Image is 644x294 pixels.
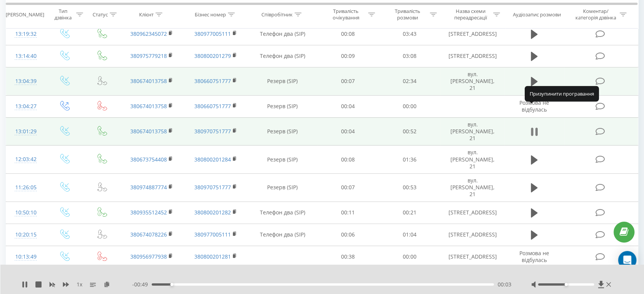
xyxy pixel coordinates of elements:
div: Accessibility label [564,283,567,286]
div: 13:04:39 [14,74,38,89]
td: 02:34 [379,67,441,96]
div: Статус [93,11,108,18]
td: 00:04 [317,95,379,117]
div: Назва схеми переадресації [450,8,491,21]
div: Призупинити програвання [525,86,599,101]
div: Бізнес номер [195,11,226,18]
div: 12:03:42 [14,152,38,167]
td: Резерв (SIP) [248,117,317,145]
div: Accessibility label [170,283,173,286]
td: 00:00 [379,246,441,268]
td: 00:53 [379,173,441,201]
div: 13:19:32 [14,27,38,42]
td: 01:36 [379,145,441,174]
a: 380962345072 [130,30,167,37]
span: 1 x [77,281,82,288]
td: Телефон два (SIP) [248,201,317,224]
td: вул. [PERSON_NAME], 21 [441,117,505,145]
td: Телефон два (SIP) [248,45,317,67]
td: [STREET_ADDRESS] [441,23,505,45]
a: 380800201284 [194,156,231,163]
a: 380956977938 [130,253,167,260]
td: вул. [PERSON_NAME], 21 [441,67,505,96]
td: 00:52 [379,117,441,145]
td: [STREET_ADDRESS] [441,224,505,246]
a: 380975779218 [130,52,167,59]
a: 380673754408 [130,156,167,163]
a: 380977005111 [194,231,231,238]
div: Тип дзвінка [52,8,74,21]
td: 00:07 [317,173,379,201]
td: 00:00 [379,95,441,117]
a: 380674013758 [130,77,167,85]
td: 03:08 [379,45,441,67]
div: [PERSON_NAME] [6,11,44,18]
td: 00:08 [317,145,379,174]
div: 13:14:40 [14,49,38,64]
td: 00:04 [317,117,379,145]
td: 00:08 [317,23,379,45]
a: 380974887774 [130,184,167,191]
a: 380674013758 [130,102,167,110]
td: вул. [PERSON_NAME], 21 [441,173,505,201]
td: 01:04 [379,224,441,246]
td: 00:06 [317,224,379,246]
a: 380970751777 [194,184,231,191]
td: [STREET_ADDRESS] [441,201,505,224]
a: 380800201281 [194,253,231,260]
td: 03:43 [379,23,441,45]
a: 380674078226 [130,231,167,238]
div: 13:01:29 [14,124,38,139]
div: 10:50:10 [14,205,38,220]
div: 13:04:27 [14,99,38,114]
div: Клієнт [139,11,154,18]
div: 11:26:05 [14,180,38,195]
td: Резерв (SIP) [248,67,317,96]
td: [STREET_ADDRESS] [441,246,505,268]
td: 00:09 [317,45,379,67]
span: Розмова не відбулась [519,249,549,264]
td: Резерв (SIP) [248,145,317,174]
a: 380674013758 [130,128,167,135]
a: 380977005111 [194,30,231,37]
td: [STREET_ADDRESS] [441,45,505,67]
div: Тривалість очікування [325,8,366,21]
a: 380935512452 [130,209,167,216]
div: Open Intercom Messenger [618,251,636,269]
td: 00:11 [317,201,379,224]
td: 00:21 [379,201,441,224]
div: 10:13:49 [14,249,38,264]
td: 00:07 [317,67,379,96]
a: 380800201282 [194,209,231,216]
span: - 00:49 [132,281,152,288]
div: 10:20:15 [14,227,38,242]
td: 00:38 [317,246,379,268]
a: 380970751777 [194,128,231,135]
div: Тривалість розмови [387,8,428,21]
td: Резерв (SIP) [248,173,317,201]
div: Співробітник [261,11,293,18]
div: Аудіозапис розмови [513,11,561,18]
td: вул. [PERSON_NAME], 21 [441,145,505,174]
td: Резерв (SIP) [248,95,317,117]
td: Телефон два (SIP) [248,23,317,45]
a: 380800201279 [194,52,231,59]
td: Телефон два (SIP) [248,224,317,246]
span: 00:03 [498,281,511,288]
a: 380660751777 [194,77,231,85]
a: 380660751777 [194,102,231,110]
span: Розмова не відбулась [519,99,549,113]
div: Коментар/категорія дзвінка [573,8,618,21]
